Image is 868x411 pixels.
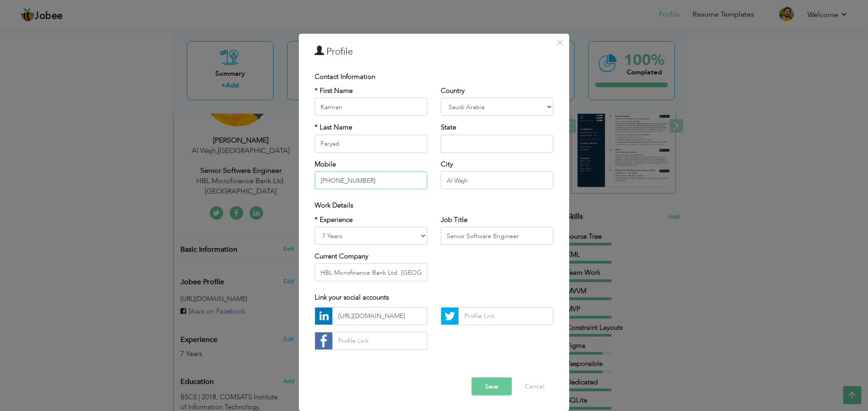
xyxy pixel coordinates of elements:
span: Link your social accounts [315,293,389,302]
input: Profile Link [458,307,553,325]
label: City [441,159,453,169]
label: Current Company [315,252,368,261]
img: facebook [315,332,332,349]
span: Contact Information [315,72,375,81]
label: * Experience [315,215,353,224]
button: Save [472,377,512,395]
label: Mobile [315,159,336,169]
img: linkedin [315,307,332,324]
label: State [441,123,456,132]
label: * First Name [315,86,353,96]
span: Work Details [315,201,353,210]
button: Close [552,35,567,49]
h3: Profile [315,45,553,58]
input: Profile Link [332,332,427,350]
label: Job Title [441,215,467,224]
input: Profile Link [332,307,427,325]
label: Country [441,86,465,96]
label: * Last Name [315,123,352,132]
img: Twitter [441,307,458,324]
span: × [556,34,564,50]
button: Cancel [516,377,553,395]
